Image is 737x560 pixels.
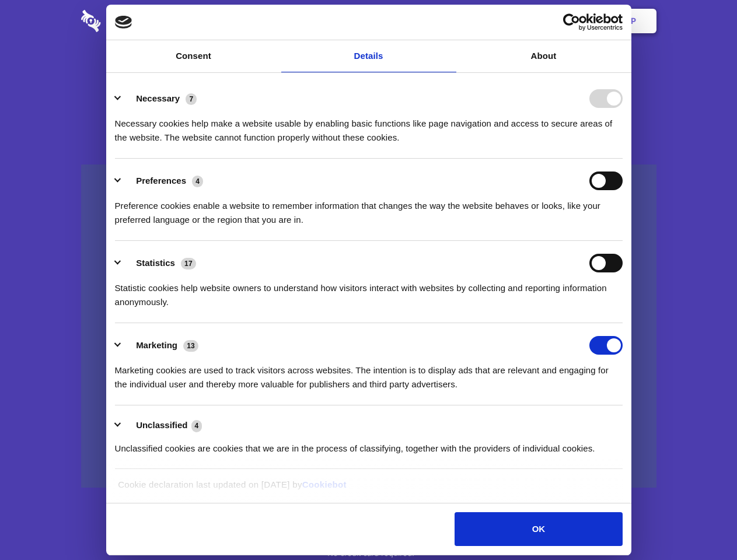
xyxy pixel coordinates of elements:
label: Marketing [136,340,177,350]
label: Statistics [136,258,175,268]
button: OK [455,512,622,546]
a: Consent [106,40,281,72]
button: Necessary (7) [115,89,204,108]
span: 7 [186,93,197,105]
iframe: Drift Widget Chat Controller [679,502,723,546]
a: About [456,40,631,72]
a: Pricing [343,3,393,39]
div: Unclassified cookies are cookies that we are in the process of classifying, together with the pro... [115,433,623,456]
a: Cookiebot [302,480,347,489]
div: Necessary cookies help make a website usable by enabling basic functions like page navigation and... [115,108,623,145]
div: Marketing cookies are used to track visitors across websites. The intention is to display ads tha... [115,355,623,391]
button: Statistics (17) [115,254,204,272]
span: 4 [192,176,203,187]
button: Preferences (4) [115,171,211,190]
h4: Auto-redaction of sensitive data, encrypted data sharing and self-destructing private chats. Shar... [81,106,656,145]
span: 17 [181,258,196,269]
button: Marketing (13) [115,336,206,355]
a: Wistia video thumbnail [81,164,656,488]
a: Usercentrics Cookiebot - opens in a new window [521,13,623,31]
a: Contact [473,3,527,39]
h1: Eliminate Slack Data Loss. [81,52,656,94]
a: Details [281,40,456,72]
button: Unclassified (4) [115,418,209,433]
span: 13 [183,340,198,352]
span: 4 [191,420,202,432]
img: logo [115,16,132,29]
img: logo-wordmark-white-trans-d4663122ce5f474addd5e946df7df03e33cb6a1c49d2221995e7729f52c070b2.svg [81,10,181,32]
div: Preference cookies enable a website to remember information that changes the way the website beha... [115,190,623,227]
a: Login [529,3,580,39]
div: Cookie declaration last updated on [DATE] by [109,478,628,501]
div: Statistic cookies help website owners to understand how visitors interact with websites by collec... [115,272,623,309]
label: Necessary [136,93,180,103]
label: Preferences [136,176,186,185]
